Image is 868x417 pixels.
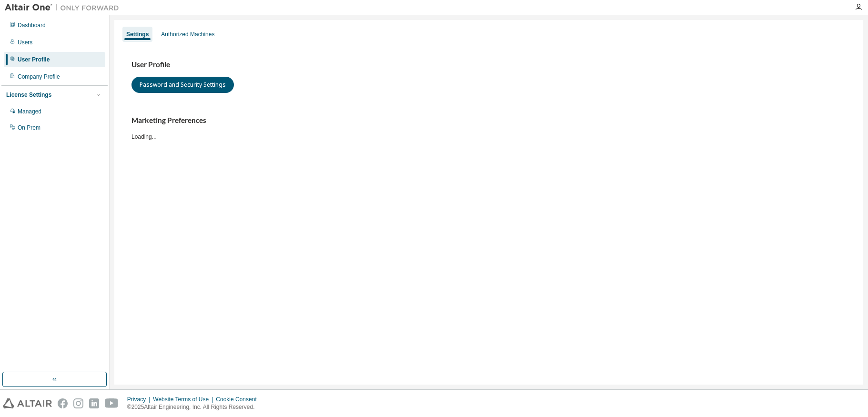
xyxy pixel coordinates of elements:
div: User Profile [18,56,50,63]
p: © 2025 Altair Engineering, Inc. All Rights Reserved. [127,403,262,411]
h3: Marketing Preferences [131,116,846,125]
div: Users [18,39,32,46]
div: License Settings [6,91,51,99]
img: instagram.svg [73,398,83,408]
img: altair_logo.svg [3,398,52,408]
div: Cookie Consent [216,396,262,403]
div: Privacy [127,396,153,403]
img: youtube.svg [105,398,119,408]
div: Company Profile [18,73,60,81]
button: Password and Security Settings [131,77,234,93]
div: Website Terms of Use [153,396,216,403]
div: On Prem [18,124,40,132]
img: facebook.svg [58,398,68,408]
img: linkedin.svg [89,398,99,408]
div: Loading... [131,116,846,140]
div: Managed [18,108,41,115]
div: Authorized Machines [161,31,214,38]
img: Altair One [5,3,124,12]
div: Settings [126,31,149,38]
h3: User Profile [131,60,846,70]
div: Dashboard [18,21,46,29]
